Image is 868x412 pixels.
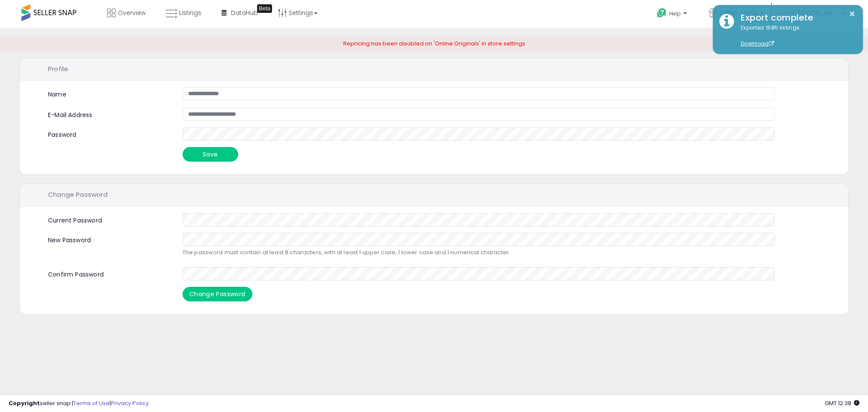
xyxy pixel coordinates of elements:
[73,399,110,407] a: Terms of Use
[825,399,859,407] span: 2025-09-6 12:38 GMT
[183,248,775,257] p: The password must contain at least 8 characters, with at least 1 upper case, 1 lower case and 1 n...
[179,9,201,17] span: Listings
[20,184,848,207] div: Change Password
[849,9,856,19] button: ×
[656,8,667,18] i: Get Help
[183,287,252,301] button: Change Password
[257,4,272,13] div: Tooltip anchor
[9,399,40,407] strong: Copyright
[231,9,258,17] span: DataHub
[42,267,176,279] label: Confirm Password
[183,147,238,162] button: Save
[111,399,149,407] a: Privacy Policy
[741,40,774,47] a: Download
[734,12,856,24] div: Export complete
[734,24,856,48] div: Exported 1585 listings.
[20,58,848,81] div: Profile
[42,213,176,225] label: Current Password
[118,9,146,17] span: Overview
[650,1,695,28] a: Help
[42,108,176,120] label: E-Mail Address
[48,90,66,99] label: Name
[42,233,176,245] label: New Password
[42,127,176,139] label: Password
[669,10,681,17] span: Help
[343,39,525,48] span: Repricing has been disabled on 'Online Originals' in store settings
[9,400,149,408] div: seller snap | |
